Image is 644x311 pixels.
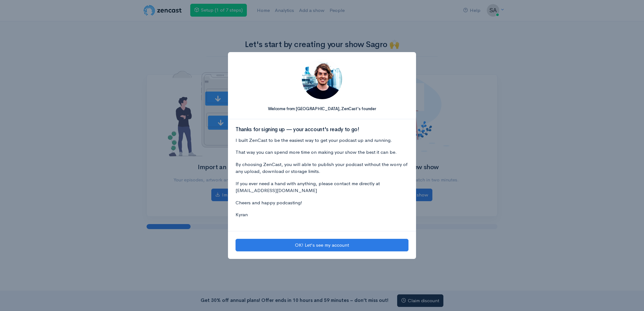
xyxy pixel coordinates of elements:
[236,239,408,252] button: OK! Let's see my account
[236,211,408,218] p: Kyran
[623,290,638,305] iframe: gist-messenger-bubble-iframe
[236,161,408,175] p: By choosing ZenCast, you will able to publish your podcast without the worry of any upload, downl...
[236,199,408,206] p: Cheers and happy podcasting!
[236,149,408,156] p: That way you can spend more time on making your show the best it can be.
[236,180,408,194] p: If you ever need a hand with anything, please contact me directly at [EMAIL_ADDRESS][DOMAIN_NAME]
[236,107,408,111] h5: Welcome from [GEOGRAPHIC_DATA], ZenCast's founder
[236,127,408,133] h3: Thanks for signing up — your account's ready to go!
[236,137,408,144] p: I built ZenCast to be the easiest way to get your podcast up and running.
